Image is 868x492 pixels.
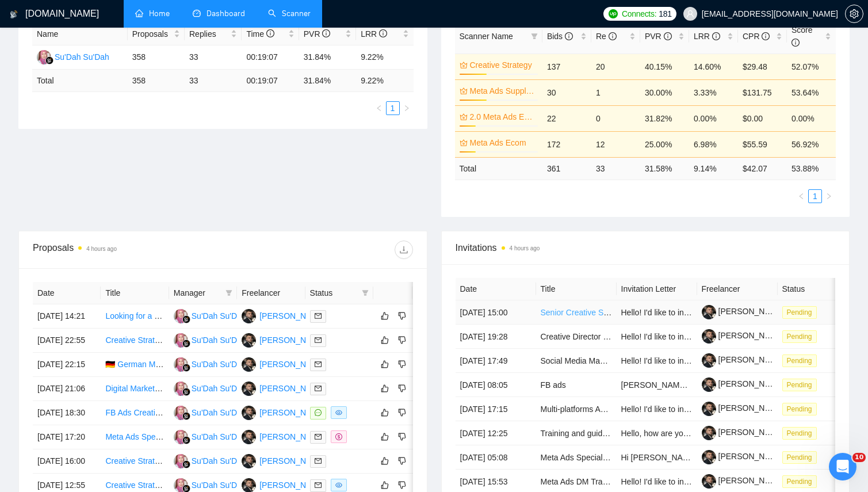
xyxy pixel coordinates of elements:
[174,406,188,420] img: S
[386,101,400,115] li: 1
[185,45,242,70] td: 33
[299,45,356,70] td: 31.84%
[591,79,640,105] td: 1
[829,453,856,480] iframe: Intercom live chat
[182,388,190,396] img: gigradar-bm.png
[182,364,190,372] img: gigradar-bm.png
[379,29,387,37] span: info-circle
[335,409,342,416] span: eye
[398,456,406,466] span: dislike
[356,70,413,92] td: 9.22 %
[702,476,785,485] a: [PERSON_NAME]
[398,384,406,393] span: dislike
[531,33,538,40] span: filter
[782,356,821,365] a: Pending
[395,333,409,347] button: dislike
[242,70,299,92] td: 00:19:07
[37,52,109,61] a: SSu'Dah Su'Dah
[782,331,821,341] a: Pending
[787,131,836,157] td: 56.92%
[381,456,389,466] span: like
[45,56,53,64] img: gigradar-bm.png
[378,430,392,444] button: like
[395,478,409,492] button: dislike
[640,131,689,157] td: 25.00%
[381,335,389,345] span: like
[174,311,246,320] a: SSu'Dah Su'Dah
[460,139,468,147] span: crown
[702,402,716,416] img: c1cTAUXJILv8DMgId_Yer0ph1tpwIArRRTAJVKVo20jyGXQuqzAC65eKa4sSvbpAQ_
[398,408,406,417] span: dislike
[174,309,188,323] img: S
[174,454,188,468] img: S
[470,85,536,97] a: Meta Ads Supplements
[536,300,617,325] td: Senior Creative Strategist (E-commerce) – $3K–$5K/month, Long-Term Role
[617,278,697,300] th: Invitation Letter
[101,282,169,304] th: Title
[182,436,190,444] img: gigradar-bm.png
[223,284,235,302] span: filter
[33,353,101,377] td: [DATE] 22:15
[702,403,785,413] a: [PERSON_NAME]
[782,330,817,343] span: Pending
[192,382,246,395] div: Su'Dah Su'Dah
[609,9,618,18] img: upwork-logo.png
[536,278,617,300] th: Title
[798,193,805,200] span: left
[378,382,392,395] button: like
[782,403,817,415] span: Pending
[782,451,817,464] span: Pending
[398,360,406,369] span: dislike
[529,28,540,45] span: filter
[381,480,389,490] span: like
[101,377,169,401] td: Digital Marketing Specialist – Shopify & Paid Ads (US Time Zone)
[762,32,770,40] span: info-circle
[242,311,326,320] a: DK[PERSON_NAME]
[182,460,190,468] img: gigradar-bm.png
[105,360,356,369] a: 🇩🇪 German Market Creative Strategist/Marketing Manager (Part-Time)
[455,157,542,180] td: Total
[378,309,392,323] button: like
[702,426,716,440] img: c1cTAUXJILv8DMgId_Yer0ph1tpwIArRRTAJVKVo20jyGXQuqzAC65eKa4sSvbpAQ_
[689,54,738,79] td: 14.60%
[542,79,591,105] td: 30
[702,379,785,388] a: [PERSON_NAME]
[460,113,468,121] span: crown
[702,331,785,340] a: [PERSON_NAME]
[460,61,468,69] span: crown
[702,355,785,364] a: [PERSON_NAME]
[33,401,101,425] td: [DATE] 18:30
[189,28,228,40] span: Replies
[536,397,617,421] td: Multi-platforms Ads Specialist for Meta and TikTok
[738,157,787,180] td: $ 42.07
[105,311,409,321] a: Looking for a Meta/Google Ads Pro to Help Us Scale Our Ecom Brand (Sports Niche)
[782,428,821,437] a: Pending
[192,406,246,419] div: Su'Dah Su'Dah
[395,357,409,371] button: dislike
[794,189,808,203] button: left
[169,282,237,304] th: Manager
[470,136,536,149] a: Meta Ads Ecom
[398,311,406,321] span: dislike
[542,157,591,180] td: 361
[132,28,171,40] span: Proposals
[101,353,169,377] td: 🇩🇪 German Market Creative Strategist/Marketing Manager (Part-Time)
[808,189,822,203] li: 1
[315,385,322,392] span: mail
[645,32,672,41] span: PVR
[33,282,101,304] th: Date
[536,325,617,349] td: Creative Director Brand Strategist for DTC Brand - Scale Shopify Ecom
[791,39,800,47] span: info-circle
[207,9,245,18] span: Dashboard
[182,412,190,420] img: gigradar-bm.png
[362,289,369,296] span: filter
[664,32,672,40] span: info-circle
[185,23,242,45] th: Replies
[237,282,305,304] th: Freelancer
[242,383,326,392] a: DK[PERSON_NAME]
[622,7,656,20] span: Connects:
[456,300,536,325] td: [DATE] 15:00
[609,32,617,40] span: info-circle
[268,9,311,18] a: searchScanner
[398,480,406,490] span: dislike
